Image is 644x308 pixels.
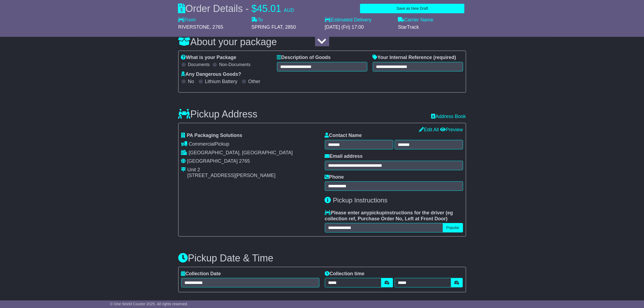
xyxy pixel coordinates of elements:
span: Pickup Instructions [333,196,387,204]
label: Any Dangerous Goods? [181,71,241,77]
label: No [188,79,194,85]
label: Your Internal Reference (required) [373,55,456,61]
a: Edit All [419,127,439,132]
div: [DATE] (Fri) 17:00 [325,24,393,30]
span: SPRING FLAT [252,24,283,30]
label: Email address [325,153,363,159]
label: To [252,17,263,23]
span: [GEOGRAPHIC_DATA], [GEOGRAPHIC_DATA] [189,150,293,155]
label: Other [248,79,260,85]
label: Collection time [325,271,365,277]
label: Collection Date [181,271,221,277]
span: PA Packaging Solutions [187,133,242,138]
label: Description of Goods [277,55,331,61]
button: Popular [443,223,463,232]
span: © One World Courier 2025. All rights reserved. [110,302,188,306]
button: Save as New Draft [360,4,464,13]
div: StarTrack [398,24,466,30]
span: 2765 [239,158,250,164]
span: $ [252,3,257,14]
a: Preview [440,127,463,132]
label: What is your Package [181,55,236,61]
span: Commercial [189,141,215,147]
span: RIVERSTONE [178,24,210,30]
span: 45.01 [257,3,281,14]
h3: Pickup Address [178,109,257,120]
div: Pickup [181,141,319,147]
span: , 2765 [210,24,223,30]
label: Phone [325,174,344,180]
label: From [178,17,196,23]
label: Non-Documents [219,62,250,67]
label: Contact Name [325,133,362,139]
div: Unit 2 [187,167,276,173]
div: [STREET_ADDRESS][PERSON_NAME] [187,173,276,179]
label: Documents [188,62,210,67]
h3: Pickup Date & Time [178,253,466,264]
div: Order Details - [178,3,294,14]
span: pickup [369,210,385,215]
a: Address Book [431,114,466,120]
span: eg collection ref, Purchase Order No, Left at Front Door [325,210,453,221]
span: , 2850 [282,24,296,30]
label: Please enter any instructions for the driver ( ) [325,210,463,222]
h3: About your package [178,37,466,47]
label: Estimated Delivery [325,17,393,23]
label: Lithium Battery [205,79,237,85]
label: Carrier Name [398,17,434,23]
span: [GEOGRAPHIC_DATA] [187,158,238,164]
span: AUD [284,8,294,13]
